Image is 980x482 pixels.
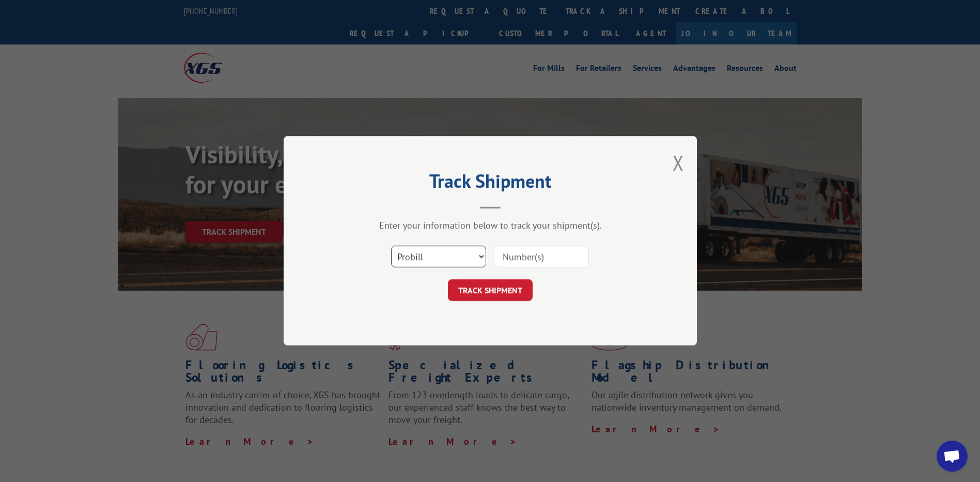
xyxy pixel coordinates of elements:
[494,246,589,268] input: Number(s)
[335,174,645,193] h2: Track Shipment
[937,441,968,472] div: Open chat
[448,280,533,302] button: TRACK SHIPMENT
[335,220,645,232] div: Enter your information below to track your shipment(s).
[673,149,684,176] button: Close modal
